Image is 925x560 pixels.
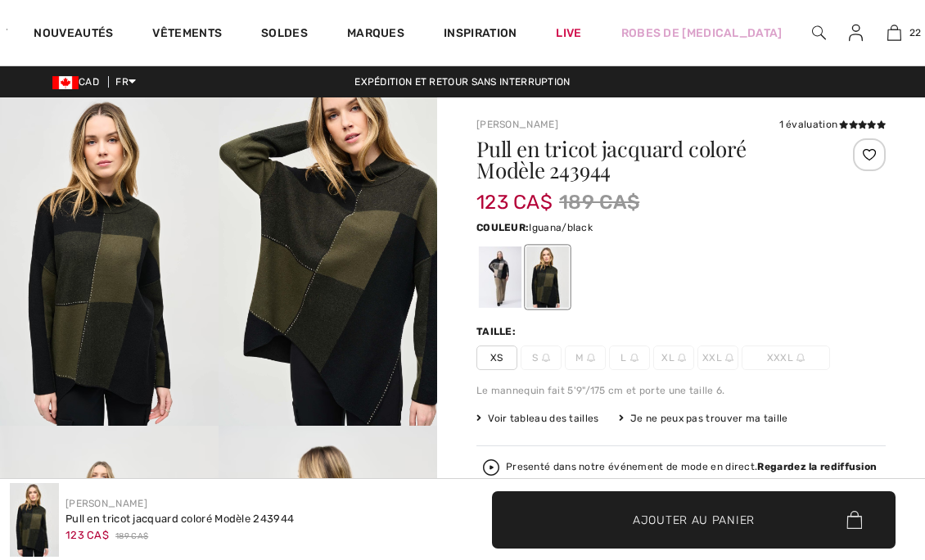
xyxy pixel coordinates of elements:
[261,26,308,43] a: Soldes
[678,354,686,362] img: ring-m.svg
[65,529,109,541] span: 123 CA$
[630,354,638,362] img: ring-m.svg
[821,437,909,478] iframe: Ouvre un widget dans lequel vous pouvez chatter avec l’un de nos agents
[526,246,569,308] div: Iguana/black
[633,511,755,528] span: Ajouter au panier
[521,345,562,370] span: S
[476,119,558,130] a: [PERSON_NAME]
[587,354,595,362] img: ring-m.svg
[476,222,529,233] span: Couleur:
[757,461,877,472] strong: Regardez la rediffusion
[565,345,606,370] span: M
[52,76,106,88] span: CAD
[812,23,826,43] img: recherche
[909,25,922,40] span: 22
[34,26,113,43] a: Nouveautés
[65,498,147,509] a: [PERSON_NAME]
[476,383,886,398] div: Le mannequin fait 5'9"/175 cm et porte une taille 6.
[347,26,404,43] a: Marques
[653,345,694,370] span: XL
[479,246,521,308] div: Taupe melange/black
[697,345,738,370] span: XXL
[621,25,783,42] a: Robes de [MEDICAL_DATA]
[152,26,222,43] a: Vêtements
[476,174,553,214] span: 123 CA$
[779,117,886,132] div: 1 évaluation
[115,76,136,88] span: FR
[559,187,639,217] span: 189 CA$
[609,345,650,370] span: L
[556,25,581,42] a: Live
[846,511,862,529] img: Bag.svg
[887,23,901,43] img: Mon panier
[444,26,517,43] span: Inspiration
[836,23,876,43] a: Se connecter
[492,491,896,549] button: Ajouter au panier
[619,411,788,426] div: Je ne peux pas trouver ma taille
[849,23,863,43] img: Mes infos
[7,13,7,46] img: 1ère Avenue
[742,345,830,370] span: XXXL
[483,459,499,476] img: Regardez la rediffusion
[476,411,599,426] span: Voir tableau des tailles
[476,138,818,181] h1: Pull en tricot jacquard coloré Modèle 243944
[725,354,733,362] img: ring-m.svg
[542,354,550,362] img: ring-m.svg
[476,324,519,339] div: Taille:
[10,483,59,557] img: Pull en tricot jacquard color&eacute; mod&egrave;le 243944
[506,462,877,472] div: Presenté dans notre événement de mode en direct.
[219,97,437,426] img: Pull en tricot jacquard color&eacute; mod&egrave;le 243944. 2
[476,345,517,370] span: XS
[65,511,294,527] div: Pull en tricot jacquard coloré Modèle 243944
[115,531,148,543] span: 189 CA$
[52,76,79,89] img: Canadian Dollar
[529,222,593,233] span: Iguana/black
[796,354,805,362] img: ring-m.svg
[877,23,911,43] a: 22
